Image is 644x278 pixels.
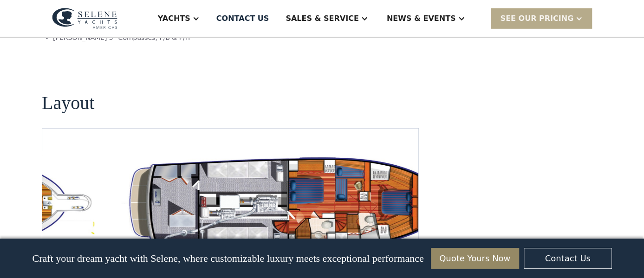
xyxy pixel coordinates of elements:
[52,8,117,29] img: logo
[500,13,573,24] div: SEE Our Pricing
[216,13,269,24] div: Contact US
[524,248,612,269] a: Contact Us
[431,248,519,269] a: Quote Yours Now
[109,151,470,256] div: 5 / 7
[286,13,358,24] div: Sales & Service
[42,93,94,113] h2: Layout
[53,33,292,43] li: [PERSON_NAME] 5" Compasses, F/B & P/H
[158,13,190,24] div: Yachts
[387,13,456,24] div: News & EVENTS
[32,252,423,265] p: Craft your dream yacht with Selene, where customizable luxury meets exceptional performance
[491,8,592,28] div: SEE Our Pricing
[109,151,470,256] a: open lightbox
